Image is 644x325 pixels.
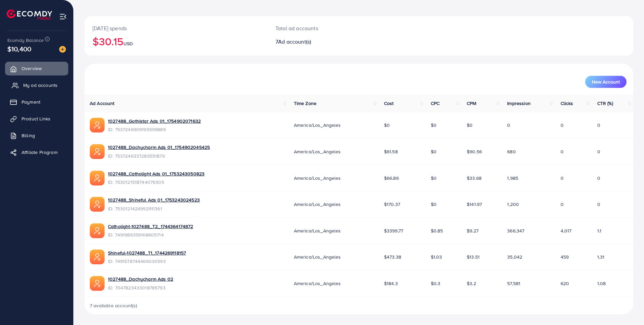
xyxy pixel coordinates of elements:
span: Ad Account [90,100,115,107]
span: 0 [561,201,564,208]
span: America/Los_Angeles [294,175,341,181]
span: $184.3 [384,280,398,287]
span: 0 [597,175,600,181]
span: $0 [431,175,437,181]
span: ID: 7530121518744076305 [108,179,204,185]
span: 57,581 [507,280,520,287]
span: America/Los_Angeles [294,201,341,208]
span: 620 [561,280,569,287]
span: 0 [561,175,564,181]
span: 7 available account(s) [90,302,138,309]
img: ic-ads-acc.e4c84228.svg [90,250,105,264]
span: $0 [431,201,437,208]
span: New Account [592,79,620,84]
img: ic-ads-acc.e4c84228.svg [90,171,105,185]
a: Affiliate Program [5,146,68,159]
span: $141.97 [467,201,482,208]
span: $9.27 [467,227,479,234]
a: 1027488_Dachycharm Ads 01_1754902045425 [108,144,210,151]
img: logo [7,9,52,20]
a: 1027488_Gothistar Ads 01_1754902071632 [108,118,201,124]
span: ID: 7537246909195599889 [108,126,201,133]
h2: $30.15 [92,35,259,48]
span: $0 [384,122,390,128]
span: CTR (%) [597,100,613,107]
span: 0 [561,122,564,128]
span: $3399.77 [384,227,403,234]
a: Product Links [5,112,68,125]
span: 0 [561,148,564,155]
span: Payment [22,99,40,105]
span: America/Los_Angeles [294,148,341,155]
span: $33.68 [467,175,482,181]
span: $473.38 [384,254,401,260]
span: 0 [597,201,600,208]
img: image [59,46,66,53]
p: Total ad accounts [275,24,396,32]
span: ID: 7530121424992911361 [108,205,200,212]
span: $0 [467,122,472,128]
a: 1027488_Dachycharm Ads 02 [108,276,173,282]
a: My ad accounts [5,78,68,92]
span: $170.37 [384,201,400,208]
span: CPM [467,100,476,107]
span: Affiliate Program [22,149,58,156]
span: ID: 7491578744466030593 [108,258,186,265]
span: $61.58 [384,148,398,155]
a: Overview [5,62,68,75]
span: ID: 7537246337289551879 [108,153,210,159]
img: ic-ads-acc.e4c84228.svg [90,144,105,159]
span: $0 [431,122,437,128]
span: 0 [597,148,600,155]
span: $10,400 [7,44,31,54]
span: CPC [431,100,440,107]
span: Cost [384,100,394,107]
a: 1027488_Catholight Ads 01_1753243050823 [108,170,204,177]
a: 1027488_Shineful Ads 01_1753243024523 [108,197,200,203]
span: $90.56 [467,148,482,155]
span: 459 [561,254,569,260]
a: Billing [5,129,68,142]
span: Product Links [22,115,50,122]
span: 1,985 [507,175,518,181]
span: America/Los_Angeles [294,227,341,234]
span: $13.51 [467,254,480,260]
span: ID: 7047823433018785793 [108,284,173,291]
a: Shineful-1027488_T1_1744269118157 [108,250,186,256]
img: menu [59,13,67,20]
span: ID: 7491986356168605714 [108,231,193,238]
iframe: Chat [615,295,639,320]
span: America/Los_Angeles [294,254,341,260]
span: Impression [507,100,531,107]
span: 0 [507,122,510,128]
span: Billing [22,132,35,139]
span: $0.85 [431,227,443,234]
span: 366,347 [507,227,524,234]
span: 1.08 [597,280,606,287]
p: [DATE] spends [92,24,259,32]
button: New Account [585,76,627,88]
span: 0 [597,122,600,128]
span: 1.1 [597,227,601,234]
img: ic-ads-acc.e4c84228.svg [90,118,105,132]
span: My ad accounts [23,82,58,89]
span: Time Zone [294,100,316,107]
span: America/Los_Angeles [294,122,341,128]
a: Catholight-1027488_T2_1744364174872 [108,223,193,230]
span: USD [123,40,133,47]
span: $0.3 [431,280,441,287]
span: 1,200 [507,201,519,208]
span: Overview [22,65,42,72]
span: 680 [507,148,516,155]
span: $66.86 [384,175,399,181]
span: Clicks [561,100,573,107]
span: Ad account(s) [278,38,311,45]
span: 35,042 [507,254,522,260]
span: Ecomdy Balance [7,37,44,44]
span: 1.31 [597,254,605,260]
span: America/Los_Angeles [294,280,341,287]
span: $3.2 [467,280,476,287]
h2: 7 [275,39,396,45]
span: $0 [431,148,437,155]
